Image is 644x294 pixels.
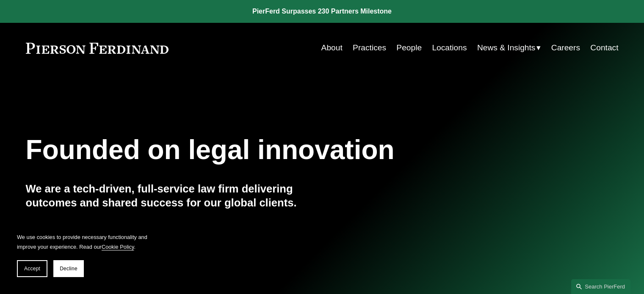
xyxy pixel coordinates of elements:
button: Accept [17,260,47,277]
span: Decline [60,266,77,272]
a: folder dropdown [477,40,541,56]
a: About [321,40,343,56]
span: News & Insights [477,41,536,55]
h4: We are a tech-driven, full-service law firm delivering outcomes and shared success for our global... [26,182,322,209]
h1: Founded on legal innovation [26,135,520,165]
a: Careers [551,40,580,56]
p: We use cookies to provide necessary functionality and improve your experience. Read our . [17,232,152,252]
button: Decline [53,260,84,277]
a: Practices [353,40,386,56]
a: Cookie Policy [102,244,134,250]
a: Locations [432,40,467,56]
section: Cookie banner [8,224,161,286]
a: Contact [590,40,618,56]
a: People [396,40,422,56]
span: Accept [24,266,40,272]
a: Search this site [571,279,630,294]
